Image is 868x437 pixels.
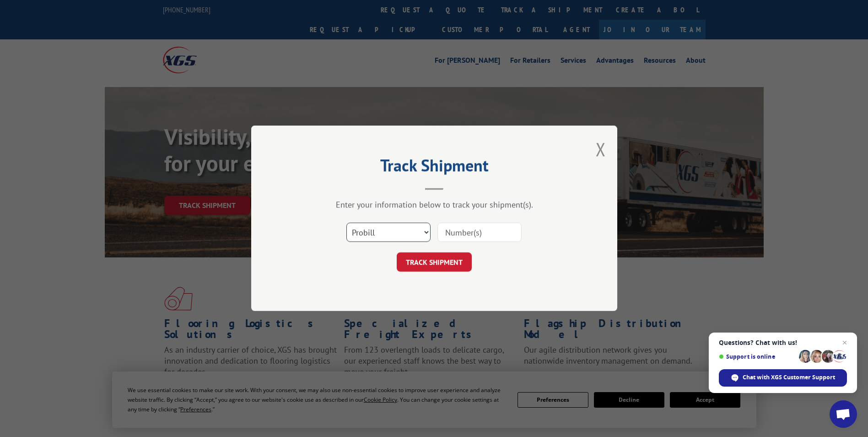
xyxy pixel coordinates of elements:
[719,353,796,360] span: Support is online
[830,400,857,428] div: Open chat
[839,337,850,348] span: Close chat
[437,223,522,242] input: Number(s)
[397,253,472,272] button: TRACK SHIPMENT
[719,339,847,346] span: Questions? Chat with us!
[297,159,571,176] h2: Track Shipment
[297,200,571,210] div: Enter your information below to track your shipment(s).
[719,369,847,387] div: Chat with XGS Customer Support
[743,373,835,382] span: Chat with XGS Customer Support
[596,137,606,161] button: Close modal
